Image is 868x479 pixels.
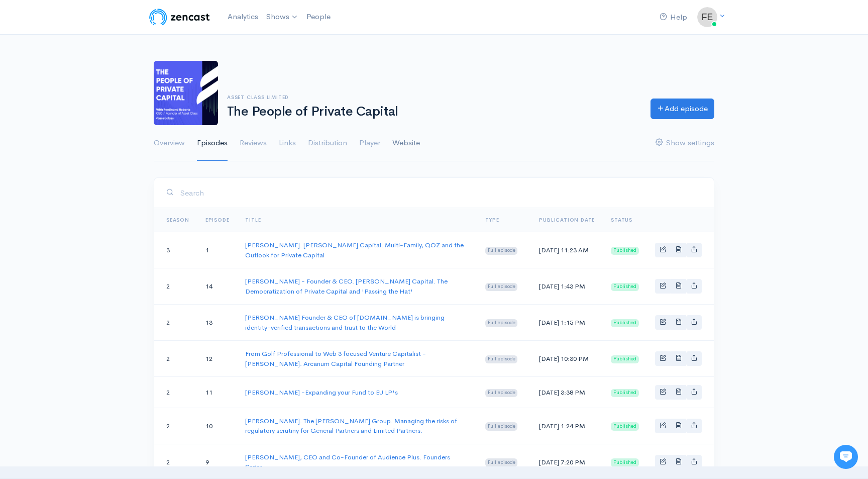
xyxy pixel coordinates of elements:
[531,305,603,341] td: [DATE] 1:15 PM
[655,455,702,469] div: Basic example
[611,389,639,397] span: Published
[611,319,639,327] span: Published
[650,99,714,119] a: Add episode
[197,305,238,341] td: 13
[224,6,262,28] a: Analytics
[539,217,595,223] a: Publication date
[531,341,603,377] td: [DATE] 10:30 PM
[245,453,450,471] a: [PERSON_NAME], CEO and Co-Founder of Audience Plus. Founders Series:
[611,217,632,223] span: Status
[655,351,702,366] div: Basic example
[65,139,121,147] span: New conversation
[485,458,518,466] span: Full episode
[531,377,603,408] td: [DATE] 3:38 PM
[227,94,638,100] h6: Asset Class Limited
[485,217,499,223] a: Type
[154,305,197,341] td: 2
[29,189,179,209] input: Search articles
[531,268,603,305] td: [DATE] 1:43 PM
[245,241,464,259] a: [PERSON_NAME]. [PERSON_NAME] Capital. Multi-Family, QOZ and the Outlook for Private Capital
[656,7,691,28] a: Help
[154,232,197,268] td: 3
[485,389,518,397] span: Full episode
[834,445,858,469] iframe: gist-messenger-bubble-iframe
[485,283,518,291] span: Full episode
[154,125,185,161] a: Overview
[531,408,603,444] td: [DATE] 1:24 PM
[611,283,639,291] span: Published
[197,125,228,161] a: Episodes
[148,7,211,27] img: ZenCast Logo
[14,172,187,184] p: Find an answer quickly
[655,385,702,400] div: Basic example
[611,458,639,466] span: Published
[197,408,238,444] td: 10
[197,268,238,305] td: 14
[154,408,197,444] td: 2
[15,49,186,65] h1: Hi 👋
[154,377,197,408] td: 2
[154,341,197,377] td: 2
[154,268,197,305] td: 2
[655,315,702,330] div: Basic example
[485,319,518,327] span: Full episode
[485,355,518,363] span: Full episode
[16,133,185,153] button: New conversation
[302,6,335,28] a: People
[166,217,189,223] a: Season
[15,67,186,115] h2: Just let us know if you need anything and we'll be happy to help! 🙂
[197,377,238,408] td: 11
[205,217,230,223] a: Episode
[655,279,702,294] div: Basic example
[531,232,603,268] td: [DATE] 11:23 AM
[655,243,702,257] div: Basic example
[180,182,702,203] input: Search
[262,6,302,28] a: Shows
[245,277,448,296] a: [PERSON_NAME] - Founder & CEO. [PERSON_NAME] Capital. The Democratization of Private Capital and ...
[240,125,267,161] a: Reviews
[227,105,638,119] h1: The People of Private Capital
[197,232,238,268] td: 1
[697,7,717,27] img: ...
[655,419,702,433] div: Basic example
[308,125,347,161] a: Distribution
[245,417,457,435] a: [PERSON_NAME]. The [PERSON_NAME] Group. Managing the risks of regulatory scrutiny for General Par...
[611,247,639,255] span: Published
[485,247,518,255] span: Full episode
[245,349,426,368] a: From Golf Professional to Web 3 focused Venture Capitalist - [PERSON_NAME]. Arcanum Capital Found...
[656,125,714,161] a: Show settings
[611,422,639,430] span: Published
[245,388,398,397] a: [PERSON_NAME] -Expanding your Fund to EU LP's
[392,125,420,161] a: Website
[245,313,445,332] a: [PERSON_NAME] Founder & CEO of [DOMAIN_NAME] is bringing identity-verified transactions and trust...
[245,217,261,223] a: Title
[485,422,518,430] span: Full episode
[197,341,238,377] td: 12
[279,125,296,161] a: Links
[611,355,639,363] span: Published
[359,125,380,161] a: Player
